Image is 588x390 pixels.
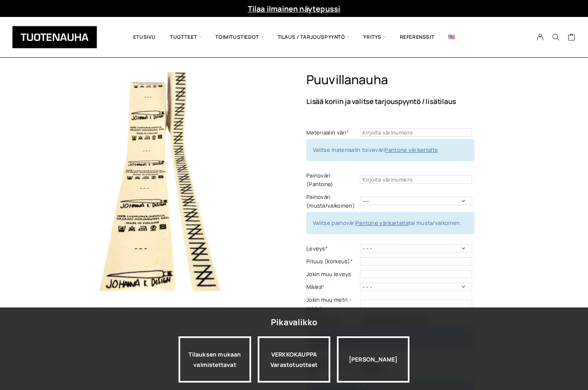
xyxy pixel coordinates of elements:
[568,33,576,43] a: Cart
[306,295,358,313] label: Jokin muu metri -määrä
[163,23,208,51] span: Tuotteet
[356,219,409,227] a: Pantone värikartalta
[306,270,358,279] label: Jokin muu leveys
[258,336,330,383] div: VERKKOKAUPPA Varastotuotteet
[271,315,317,330] div: Pikavalikko
[393,23,442,51] a: Referenssit
[306,244,358,253] label: Leveys
[179,336,251,383] a: Tilauksen mukaan valmistettavat
[356,23,393,51] span: Yritys
[360,128,472,137] input: Kirjoita värinumero
[306,128,358,137] label: Materiaalin väri
[337,336,409,383] div: [PERSON_NAME]
[270,23,357,51] span: Tilaus / Tarjouspyyntö
[313,219,461,227] span: Valitse painoväri tai musta/valkoinen.
[306,171,358,189] label: Painoväri (Pantone)
[208,23,270,51] span: Toimitustiedot
[360,175,472,184] input: Kirjoita värinumero
[548,33,564,41] button: Search
[306,193,358,210] label: Painoväri (musta/valkoinen)
[126,23,163,51] a: Etusivu
[448,35,455,39] img: English
[532,33,548,41] a: My Account
[313,146,437,154] span: Valitse materiaalin toiveväri
[385,146,437,154] a: Pantone värikartalta
[306,283,358,291] label: Määrä
[258,336,330,383] a: VERKKOKAUPPAVarastotuotteet
[306,257,358,266] label: Pituus (korkeus)
[248,4,341,14] a: Tilaa ilmainen näytepussi
[12,26,97,48] img: Tuotenauha Oy
[306,72,535,87] h1: Puuvillanauha
[53,72,271,291] img: puuvillakanttinauha-pehmoinen-kalanruotokuvio
[306,98,535,105] p: Lisää koriin ja valitse tarjouspyyntö / lisätilaus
